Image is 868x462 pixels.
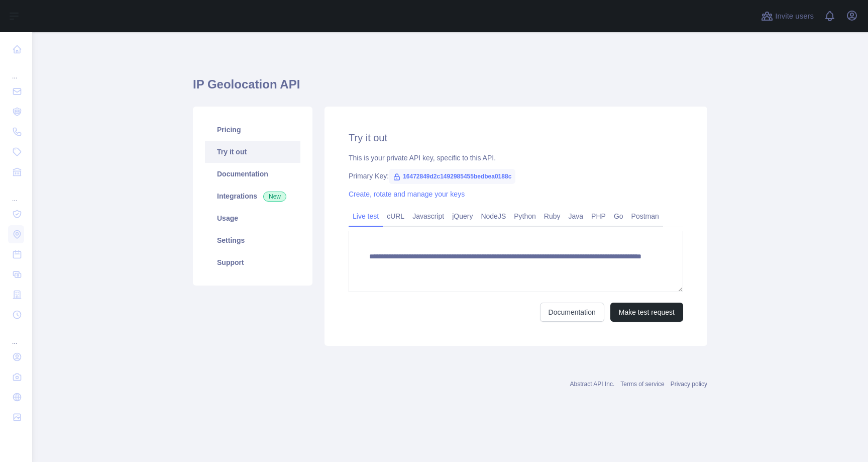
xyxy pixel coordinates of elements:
h1: IP Geolocation API [193,76,707,101]
span: Invite users [775,11,814,22]
div: ... [8,60,24,80]
a: Javascript [408,208,448,224]
a: PHP [587,208,610,224]
a: Postman [627,208,663,224]
a: Terms of service [620,381,664,388]
a: Integrations New [205,185,300,207]
a: Abstract API Inc. [570,381,615,388]
div: This is your private API key, specific to this API. [349,153,683,163]
a: Usage [205,207,300,229]
div: ... [8,326,24,346]
button: Invite users [759,8,816,24]
span: New [263,192,286,202]
a: Live test [349,208,383,224]
a: Python [510,208,540,224]
a: Documentation [205,163,300,185]
button: Make test request [610,303,683,322]
h2: Try it out [349,131,683,145]
a: cURL [383,208,408,224]
a: Go [610,208,627,224]
span: 16472849d2c1492985455bedbea0188c [389,169,515,184]
a: Settings [205,229,300,251]
a: jQuery [448,208,477,224]
a: Ruby [540,208,565,224]
a: Documentation [540,303,604,322]
a: Pricing [205,119,300,141]
a: Java [565,208,588,224]
a: Support [205,251,300,273]
a: Privacy policy [671,381,707,388]
div: Primary Key: [349,171,683,181]
a: Create, rotate and manage your keys [349,190,465,198]
a: Try it out [205,141,300,163]
div: ... [8,183,24,203]
a: NodeJS [477,208,510,224]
